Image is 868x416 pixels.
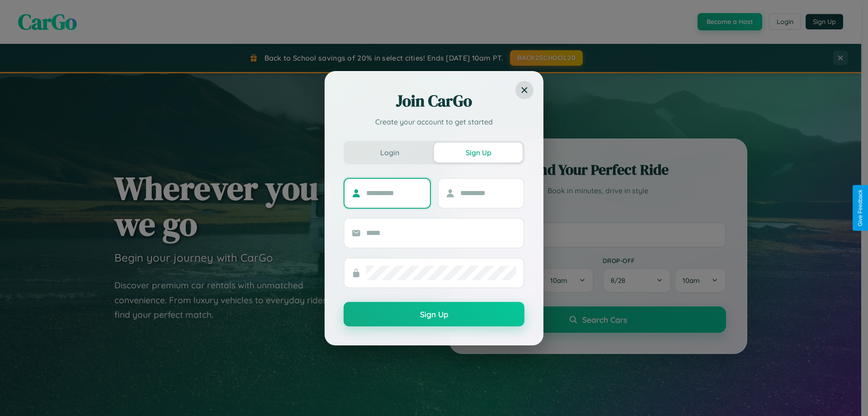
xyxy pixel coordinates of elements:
[345,143,434,163] button: Login
[434,143,523,163] button: Sign Up
[344,116,524,127] p: Create your account to get started
[344,90,524,112] h2: Join CarGo
[857,190,863,226] div: Give Feedback
[344,302,524,326] button: Sign Up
